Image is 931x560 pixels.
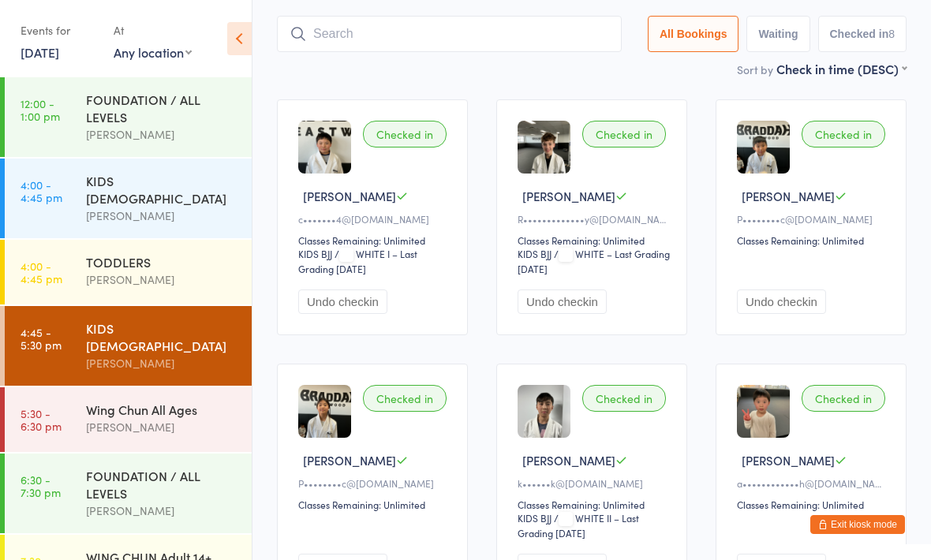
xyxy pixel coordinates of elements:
[810,515,905,534] button: Exit kiosk mode
[582,385,666,412] div: Checked in
[363,385,447,412] div: Checked in
[21,43,59,61] a: [DATE]
[86,354,238,372] div: [PERSON_NAME]
[86,401,238,418] div: Wing Chun All Ages
[21,326,62,351] time: 4:45 - 5:30 pm
[802,385,885,412] div: Checked in
[21,17,98,43] div: Events for
[5,240,252,304] a: 4:00 -4:45 pmTODDLERS[PERSON_NAME]
[5,77,252,157] a: 12:00 -1:00 pmFOUNDATION / ALL LEVELS[PERSON_NAME]
[298,476,451,490] div: P••••••••c@[DOMAIN_NAME]
[737,62,773,77] label: Sort by
[518,212,671,226] div: R•••••••••••••y@[DOMAIN_NAME]
[518,476,671,490] div: k••••••k@[DOMAIN_NAME]
[518,247,670,275] span: / WHITE – Last Grading [DATE]
[742,452,835,469] span: [PERSON_NAME]
[522,188,615,204] span: [PERSON_NAME]
[114,43,192,61] div: Any location
[298,212,451,226] div: c•••••••4@[DOMAIN_NAME]
[5,387,252,452] a: 5:30 -6:30 pmWing Chun All Ages[PERSON_NAME]
[21,97,60,122] time: 12:00 - 1:00 pm
[5,454,252,533] a: 6:30 -7:30 pmFOUNDATION / ALL LEVELS[PERSON_NAME]
[303,452,396,469] span: [PERSON_NAME]
[277,16,622,52] input: Search
[522,452,615,469] span: [PERSON_NAME]
[818,16,907,52] button: Checked in8
[86,172,238,207] div: KIDS [DEMOGRAPHIC_DATA]
[518,247,551,260] div: KIDS BJJ
[737,233,890,247] div: Classes Remaining: Unlimited
[888,28,895,40] div: 8
[737,498,890,511] div: Classes Remaining: Unlimited
[648,16,739,52] button: All Bookings
[86,91,238,125] div: FOUNDATION / ALL LEVELS
[86,319,238,354] div: KIDS [DEMOGRAPHIC_DATA]
[363,121,447,147] div: Checked in
[21,178,62,203] time: 4:00 - 4:45 pm
[737,121,790,174] img: image1756709510.png
[86,502,238,520] div: [PERSON_NAME]
[86,125,238,144] div: [PERSON_NAME]
[298,289,387,314] button: Undo checkin
[582,121,666,147] div: Checked in
[5,306,252,386] a: 4:45 -5:30 pmKIDS [DEMOGRAPHIC_DATA][PERSON_NAME]
[802,121,885,147] div: Checked in
[518,289,607,314] button: Undo checkin
[86,253,238,271] div: TODDLERS
[518,511,551,525] div: KIDS BJJ
[114,17,192,43] div: At
[737,212,890,226] div: P••••••••c@[DOMAIN_NAME]
[742,188,835,204] span: [PERSON_NAME]
[298,121,351,174] img: image1756709438.png
[86,271,238,289] div: [PERSON_NAME]
[86,467,238,502] div: FOUNDATION / ALL LEVELS
[86,207,238,225] div: [PERSON_NAME]
[737,385,790,438] img: image1756970525.png
[21,259,62,285] time: 4:00 - 4:45 pm
[518,121,570,174] img: image1755918255.png
[86,418,238,436] div: [PERSON_NAME]
[298,498,451,511] div: Classes Remaining: Unlimited
[298,233,451,247] div: Classes Remaining: Unlimited
[5,159,252,238] a: 4:00 -4:45 pmKIDS [DEMOGRAPHIC_DATA][PERSON_NAME]
[303,188,396,204] span: [PERSON_NAME]
[746,16,809,52] button: Waiting
[776,60,907,77] div: Check in time (DESC)
[518,233,671,247] div: Classes Remaining: Unlimited
[518,385,570,438] img: image1754468947.png
[298,247,332,260] div: KIDS BJJ
[298,385,351,438] img: image1756709467.png
[21,473,61,498] time: 6:30 - 7:30 pm
[21,407,62,432] time: 5:30 - 6:30 pm
[737,289,826,314] button: Undo checkin
[737,476,890,490] div: a••••••••••••h@[DOMAIN_NAME]
[518,498,671,511] div: Classes Remaining: Unlimited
